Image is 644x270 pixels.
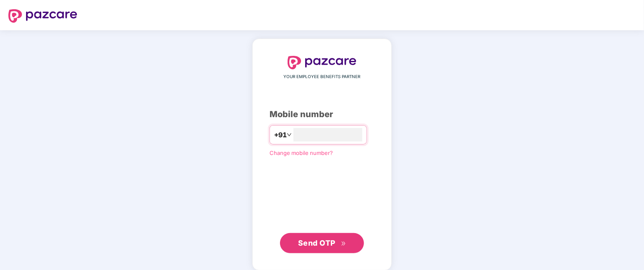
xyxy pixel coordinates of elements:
[270,108,374,121] div: Mobile number
[280,233,364,253] button: Send OTPdouble-right
[287,132,292,137] span: down
[288,56,356,69] img: logo
[284,73,361,80] span: YOUR EMPLOYEE BENEFITS PARTNER
[274,130,287,140] span: +91
[8,9,77,23] img: logo
[298,239,335,247] span: Send OTP
[341,241,346,246] span: double-right
[270,149,333,156] a: Change mobile number?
